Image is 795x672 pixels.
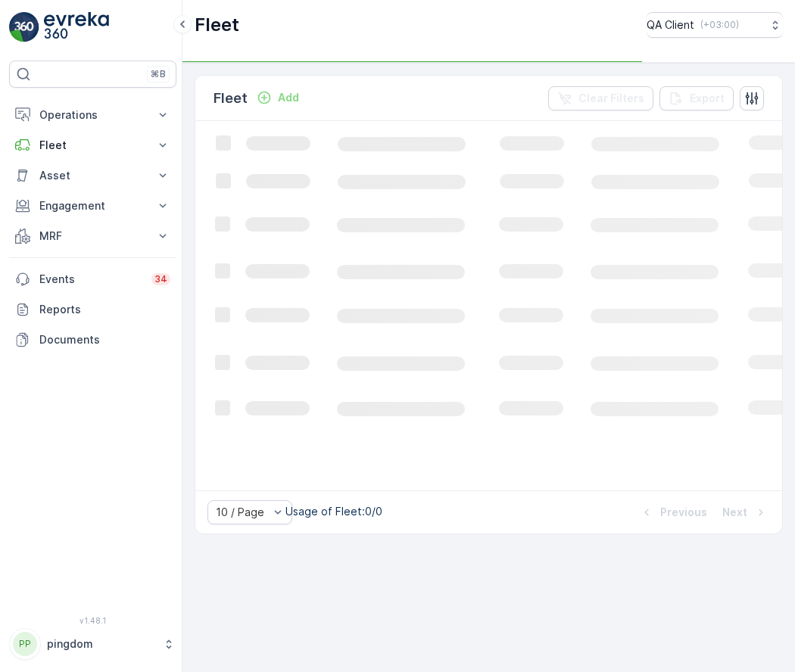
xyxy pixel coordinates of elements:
[9,628,176,660] button: PPpingdom
[13,632,37,656] div: PP
[548,86,653,110] button: Clear Filters
[39,168,146,183] p: Asset
[9,191,176,221] button: Engagement
[251,89,305,107] button: Add
[39,272,142,287] p: Events
[9,12,39,42] img: logo
[151,68,166,80] p: ⌘B
[578,91,644,106] p: Clear Filters
[47,636,155,652] p: pingdom
[9,616,176,625] span: v 1.48.1
[700,19,739,31] p: ( +03:00 )
[659,86,734,110] button: Export
[39,229,146,244] p: MRF
[9,325,176,355] a: Documents
[9,130,176,160] button: Fleet
[44,12,109,42] img: logo_light-DOdMpM7g.png
[9,160,176,191] button: Asset
[39,302,170,317] p: Reports
[721,503,770,521] button: Next
[660,505,707,520] p: Previous
[214,88,248,109] p: Fleet
[9,264,176,294] a: Events34
[195,13,239,37] p: Fleet
[39,332,170,347] p: Documents
[278,90,299,105] p: Add
[9,294,176,325] a: Reports
[690,91,725,106] p: Export
[285,504,382,519] p: Usage of Fleet : 0/0
[638,503,709,521] button: Previous
[39,138,146,153] p: Fleet
[39,198,146,213] p: Engagement
[722,505,747,520] p: Next
[647,12,783,38] button: QA Client(+03:00)
[9,100,176,130] button: Operations
[154,273,167,285] p: 34
[647,17,694,33] p: QA Client
[39,107,146,123] p: Operations
[9,221,176,251] button: MRF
